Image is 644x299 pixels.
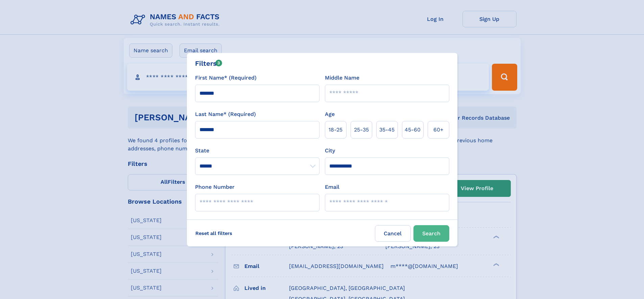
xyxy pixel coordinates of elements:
[325,110,335,118] label: Age
[195,58,222,68] div: Filters
[354,126,369,134] span: 25‑35
[433,126,444,134] span: 60+
[325,74,359,82] label: Middle Name
[195,74,257,82] label: First Name* (Required)
[325,147,335,155] label: City
[379,126,395,134] span: 35‑45
[405,126,421,134] span: 45‑60
[195,110,256,118] label: Last Name* (Required)
[329,126,342,134] span: 18‑25
[195,147,319,155] label: State
[195,183,235,191] label: Phone Number
[375,225,411,242] label: Cancel
[191,225,237,241] label: Reset all filters
[413,225,449,242] button: Search
[325,183,339,191] label: Email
